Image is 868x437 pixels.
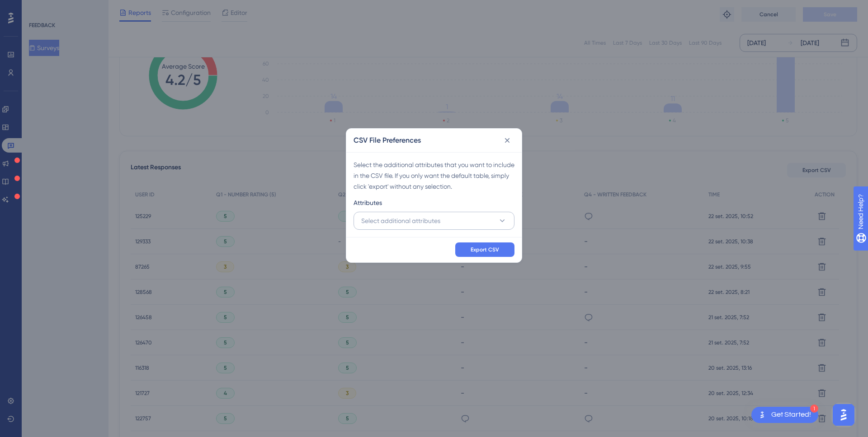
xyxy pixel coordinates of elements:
h2: CSV File Preferences [354,135,421,146]
span: Export CSV [471,246,499,253]
img: launcher-image-alternative-text [757,409,768,420]
div: Get Started! [771,410,811,420]
div: Select the additional attributes that you want to include in the CSV file. If you only want the d... [354,159,514,192]
span: Attributes [354,197,382,208]
iframe: UserGuiding AI Assistant Launcher [830,401,857,428]
div: 1 [810,404,818,413]
div: Open Get Started! checklist, remaining modules: 1 [751,407,818,423]
span: Need Help? [21,2,57,13]
span: Select additional attributes [361,215,440,226]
